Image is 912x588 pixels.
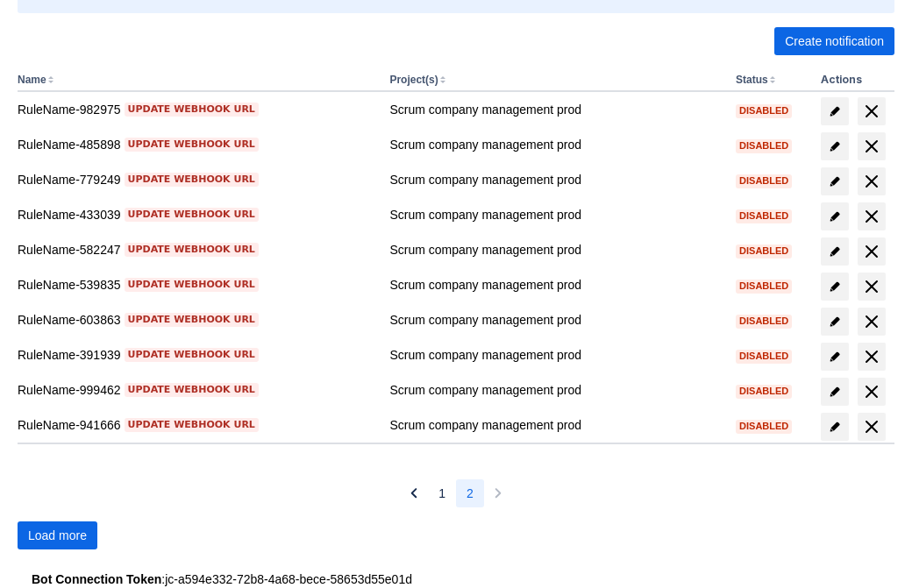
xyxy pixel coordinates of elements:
span: Disabled [736,422,792,431]
strong: Bot Connection Token [32,572,161,586]
div: Scrum company management prod [389,276,722,294]
span: Disabled [736,176,792,186]
span: Disabled [736,281,792,291]
span: Update webhook URL [128,348,255,362]
div: RuleName-982975 [18,101,375,118]
span: delete [861,346,882,367]
div: Scrum company management prod [389,171,722,188]
span: Update webhook URL [128,208,255,222]
span: edit [828,209,842,223]
span: Create notification [785,27,884,55]
div: RuleName-582247 [18,241,375,259]
span: Disabled [736,246,792,256]
span: edit [828,315,842,329]
div: Scrum company management prod [389,416,722,434]
div: Scrum company management prod [389,101,722,118]
span: delete [861,241,882,262]
span: Update webhook URL [128,418,255,432]
button: Load more [18,521,97,549]
span: Disabled [736,141,792,151]
div: RuleName-485898 [18,136,375,153]
span: 1 [438,479,445,507]
span: edit [828,139,842,153]
span: Update webhook URL [128,313,255,327]
button: Create notification [774,27,894,55]
div: RuleName-433039 [18,206,375,223]
span: Update webhook URL [128,138,255,152]
div: Scrum company management prod [389,241,722,259]
span: delete [861,311,882,332]
button: Status [736,74,768,86]
span: edit [828,174,842,188]
span: edit [828,385,842,399]
div: RuleName-999462 [18,381,375,399]
span: delete [861,136,882,157]
span: Load more [28,521,87,549]
button: Next [484,479,512,507]
div: Scrum company management prod [389,381,722,399]
span: Update webhook URL [128,383,255,397]
span: Disabled [736,351,792,361]
span: edit [828,420,842,434]
span: Update webhook URL [128,278,255,292]
button: Page 1 [428,479,456,507]
div: RuleName-539835 [18,276,375,294]
span: delete [861,171,882,192]
span: Disabled [736,386,792,396]
nav: Pagination [400,479,512,507]
span: Disabled [736,106,792,116]
div: Scrum company management prod [389,136,722,153]
span: Update webhook URL [128,103,255,117]
div: : jc-a594e332-72b8-4a68-bece-58653d55e01d [32,570,880,588]
span: delete [861,206,882,227]
span: edit [828,244,842,259]
span: delete [861,101,882,122]
div: RuleName-603863 [18,311,375,329]
div: RuleName-779249 [18,171,375,188]
span: delete [861,416,882,437]
span: Disabled [736,316,792,326]
span: delete [861,381,882,402]
div: Scrum company management prod [389,311,722,329]
div: RuleName-941666 [18,416,375,434]
span: edit [828,104,842,118]
span: edit [828,350,842,364]
span: Disabled [736,211,792,221]
div: Scrum company management prod [389,346,722,364]
span: 2 [467,479,474,507]
span: delete [861,276,882,297]
th: Actions [814,69,894,92]
button: Name [18,74,46,86]
span: edit [828,280,842,294]
button: Project(s) [389,74,438,86]
button: Previous [400,479,428,507]
span: Update webhook URL [128,173,255,187]
button: Page 2 [456,479,484,507]
span: Update webhook URL [128,243,255,257]
div: Scrum company management prod [389,206,722,223]
div: RuleName-391939 [18,346,375,364]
